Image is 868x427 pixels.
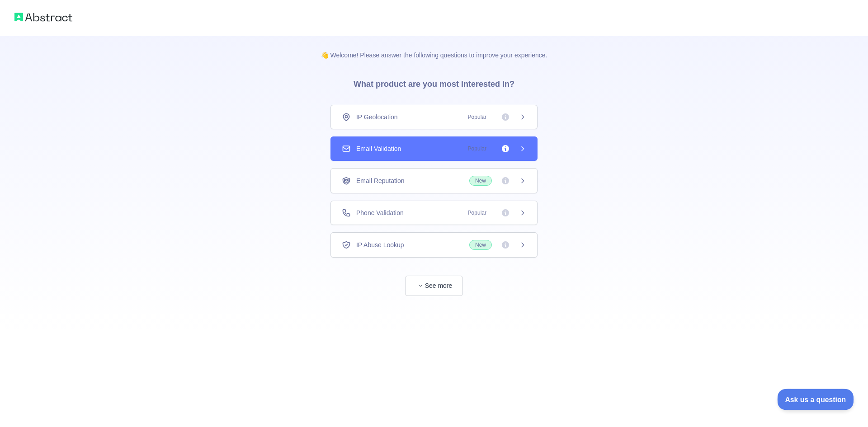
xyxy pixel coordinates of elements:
[356,144,401,153] span: Email Validation
[778,389,854,410] iframe: Toggle Customer Support
[356,240,404,249] span: IP Abuse Lookup
[469,176,492,186] span: New
[14,11,72,23] img: Abstract logo
[462,208,492,217] span: Popular
[307,36,562,60] p: 👋 Welcome! Please answer the following questions to improve your experience.
[462,113,492,122] span: Popular
[405,276,463,296] button: See more
[462,144,492,153] span: Popular
[469,240,492,250] span: New
[339,60,529,105] h3: What product are you most interested in?
[356,113,398,122] span: IP Geolocation
[356,176,405,185] span: Email Reputation
[356,208,404,217] span: Phone Validation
